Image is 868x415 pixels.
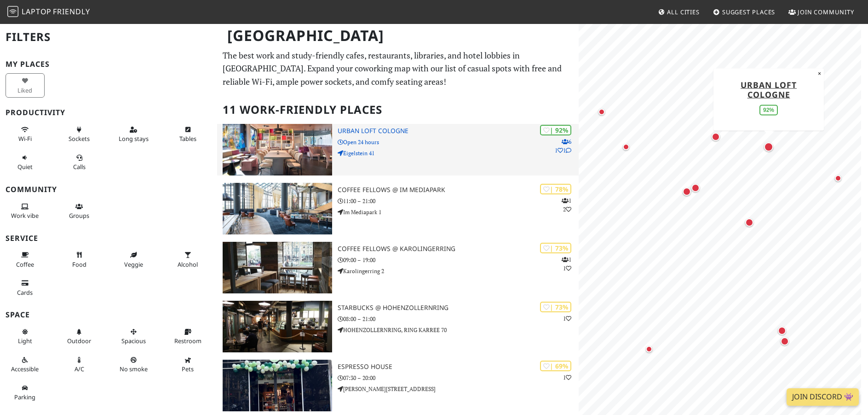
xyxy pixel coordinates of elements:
[220,23,577,48] h1: [GEOGRAPHIC_DATA]
[540,302,571,312] div: | 73%
[621,141,632,152] div: Map marker
[338,127,579,135] h3: URBAN LOFT Cologne
[7,4,90,20] a: LaptopFriendly LaptopFriendly
[168,324,207,349] button: Restroom
[223,49,573,88] p: The best work and study-friendly cafes, restaurants, libraries, and hotel lobbies in [GEOGRAPHIC_...
[6,23,212,51] h2: Filters
[6,60,212,69] h3: My Places
[60,122,99,146] button: Sockets
[217,360,579,411] a: Espresso House | 69% 1 Espresso House 07:30 – 20:00 [PERSON_NAME][STREET_ADDRESS]
[182,365,194,373] span: Pet friendly
[562,196,571,214] p: 1 2
[17,163,33,171] span: Quiet
[119,134,149,143] span: Long stays
[6,247,45,272] button: Coffee
[60,150,99,175] button: Calls
[60,199,99,223] button: Groups
[644,344,655,355] div: Map marker
[681,186,693,198] div: Map marker
[60,247,99,272] button: Food
[815,68,824,78] button: Close popup
[722,8,776,16] span: Suggest Places
[223,183,332,234] img: Coffee Fellows @ Im Mediapark
[338,304,579,312] h3: Starbucks @ Hohenzollernring
[667,8,700,16] span: All Cities
[6,185,212,194] h3: Community
[217,124,579,175] a: URBAN LOFT Cologne | 92% 611 URBAN LOFT Cologne Open 24 hours Eigelstein 41
[178,260,198,269] span: Alcohol
[338,138,579,146] p: Open 24 hours
[555,137,571,155] p: 6 1 1
[540,243,571,253] div: | 73%
[338,208,579,216] p: Im Mediapark 1
[73,163,86,171] span: Video/audio calls
[338,256,579,264] p: 09:00 – 19:00
[168,247,207,272] button: Alcohol
[69,134,90,143] span: Power sockets
[217,301,579,352] a: Starbucks @ Hohenzollernring | 73% 1 Starbucks @ Hohenzollernring 08:00 – 21:00 HOHENZOLLERNRING,...
[67,337,91,345] span: Outdoor area
[223,124,332,175] img: URBAN LOFT Cologne
[596,106,607,117] div: Map marker
[7,6,18,17] img: LaptopFriendly
[6,122,45,146] button: Wi-Fi
[69,211,89,220] span: Group tables
[563,314,571,323] p: 1
[6,108,212,117] h3: Productivity
[72,260,86,269] span: Food
[338,326,579,334] p: HOHENZOLLERNRING, RING KARREE 70
[75,365,84,373] span: Air conditioned
[710,131,722,143] div: Map marker
[168,352,207,377] button: Pets
[120,365,148,373] span: Smoke free
[18,134,32,143] span: Stable Wi-Fi
[779,335,791,347] div: Map marker
[338,385,579,393] p: [PERSON_NAME][STREET_ADDRESS]
[338,245,579,253] h3: Coffee Fellows @ Karolingerring
[217,183,579,234] a: Coffee Fellows @ Im Mediapark | 78% 12 Coffee Fellows @ Im Mediapark 11:00 – 21:00 Im Mediapark 1
[114,324,153,349] button: Spacious
[338,363,579,371] h3: Espresso House
[741,79,797,99] a: URBAN LOFT Cologne
[60,324,99,349] button: Outdoor
[168,122,207,146] button: Tables
[6,199,45,223] button: Work vibe
[6,150,45,175] button: Quiet
[338,186,579,194] h3: Coffee Fellows @ Im Mediapark
[6,310,212,319] h3: Space
[22,6,52,17] span: Laptop
[338,197,579,205] p: 11:00 – 21:00
[6,324,45,349] button: Light
[179,134,196,143] span: Work-friendly tables
[562,255,571,273] p: 1 1
[53,6,90,17] span: Friendly
[114,247,153,272] button: Veggie
[338,149,579,158] p: Eigelstein 41
[690,182,701,194] div: Map marker
[776,325,788,337] div: Map marker
[14,393,35,401] span: Parking
[6,275,45,300] button: Cards
[833,173,844,184] div: Map marker
[11,365,39,373] span: Accessible
[6,380,45,405] button: Parking
[338,374,579,382] p: 07:30 – 20:00
[121,337,146,345] span: Spacious
[217,242,579,293] a: Coffee Fellows @ Karolingerring | 73% 11 Coffee Fellows @ Karolingerring 09:00 – 19:00 Karolinger...
[124,260,143,269] span: Veggie
[6,234,212,243] h3: Service
[563,373,571,382] p: 1
[785,4,858,20] a: Join Community
[16,260,34,269] span: Coffee
[114,122,153,146] button: Long stays
[18,337,32,345] span: Natural light
[743,216,755,228] div: Map marker
[223,360,332,411] img: Espresso House
[223,301,332,352] img: Starbucks @ Hohenzollernring
[223,96,573,124] h2: 11 Work-Friendly Places
[17,288,33,297] span: Credit cards
[540,184,571,194] div: | 78%
[6,352,45,377] button: Accessible
[11,211,39,220] span: People working
[338,267,579,275] p: Karolingerring 2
